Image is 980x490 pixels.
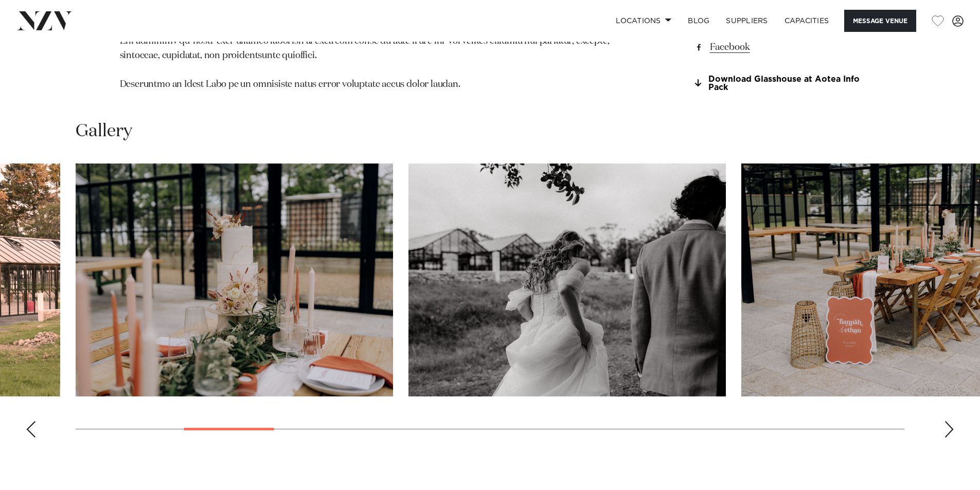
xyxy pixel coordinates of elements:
img: nzv-logo.png [16,11,73,30]
a: Facebook [693,40,861,54]
a: Download Glasshouse at Aotea Info Pack [693,75,861,92]
a: Capacities [776,10,838,32]
a: SUPPLIERS [718,10,776,32]
swiper-slide: 4 / 23 [76,164,393,396]
a: Locations [608,10,680,32]
swiper-slide: 5 / 23 [408,164,726,396]
h2: Gallery [76,120,132,143]
a: BLOG [680,10,718,32]
button: Message Venue [844,10,916,32]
